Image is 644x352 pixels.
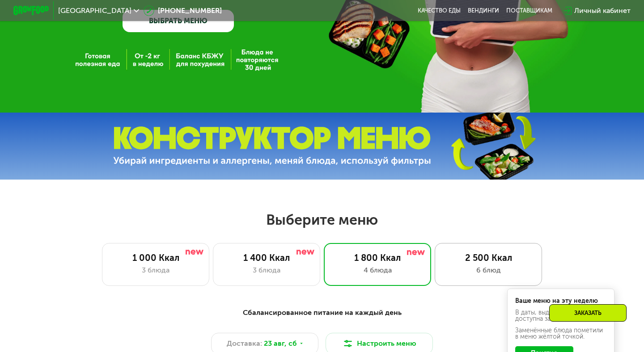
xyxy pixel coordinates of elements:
[418,7,461,14] a: Качество еды
[222,265,311,276] div: 3 блюда
[515,310,606,322] div: В даты, выделенные желтым, доступна замена блюд.
[264,338,297,349] span: 23 авг, сб
[506,7,552,14] div: поставщикам
[29,211,615,229] h2: Выберите меню
[549,304,627,322] div: Заказать
[574,5,631,16] div: Личный кабинет
[58,7,131,14] span: [GEOGRAPHIC_DATA]
[444,252,533,263] div: 2 500 Ккал
[515,327,606,340] div: Заменённые блюда пометили в меню жёлтой точкой.
[333,252,422,263] div: 1 800 Ккал
[333,265,422,276] div: 4 блюда
[111,265,200,276] div: 3 блюда
[515,298,606,304] div: Ваше меню на эту неделю
[144,5,222,16] a: [PHONE_NUMBER]
[227,338,262,349] span: Доставка:
[444,265,533,276] div: 6 блюд
[57,307,587,318] div: Сбалансированное питание на каждый день
[111,252,200,263] div: 1 000 Ккал
[468,7,499,14] a: Вендинги
[222,252,311,263] div: 1 400 Ккал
